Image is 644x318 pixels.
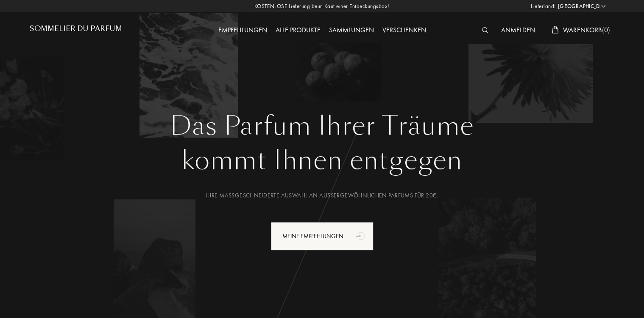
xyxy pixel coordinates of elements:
a: Alle Produkte [271,25,325,34]
div: Alle Produkte [271,25,325,36]
div: Meine Empfehlungen [271,222,374,250]
div: Verschenken [378,25,430,36]
img: search_icn_white.svg [482,27,488,33]
div: Sammlungen [325,25,378,36]
h1: Sommelier du Parfum [30,25,122,33]
a: Anmelden [497,25,539,34]
img: cart_white.svg [552,26,559,34]
span: Warenkorb ( 0 ) [563,25,611,34]
div: Empfehlungen [214,25,271,36]
div: animation [353,227,370,244]
h1: Das Parfum Ihrer Träume [36,111,608,141]
a: Sommelier du Parfum [30,25,122,36]
a: Empfehlungen [214,25,271,34]
div: kommt Ihnen entgegen [36,141,608,180]
div: Ihre maßgeschneiderte Auswahl an außergewöhnlichen Parfums für 20€. [36,191,608,200]
a: Meine Empfehlungenanimation [265,222,380,250]
a: Verschenken [378,25,430,34]
a: Sammlungen [325,25,378,34]
div: Anmelden [497,25,539,36]
span: Lieferland: [531,2,556,11]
